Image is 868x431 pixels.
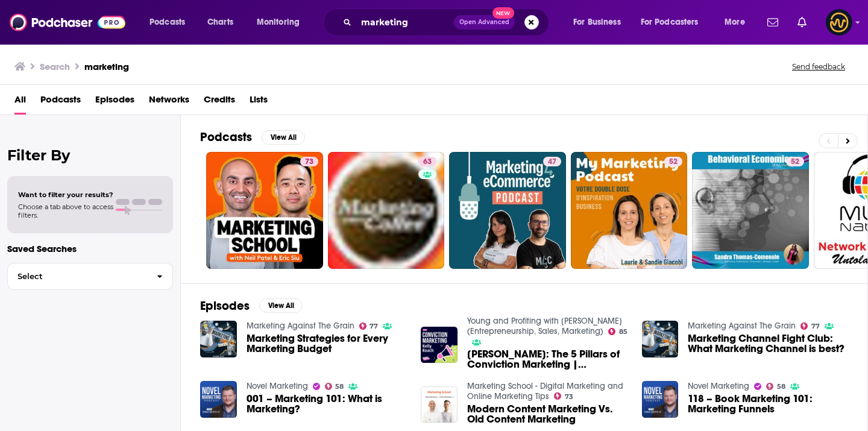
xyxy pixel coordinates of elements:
a: Lists [250,90,268,115]
a: Marketing Against The Grain [247,321,354,331]
span: More [725,14,745,31]
span: 85 [619,329,627,335]
a: Novel Marketing [688,381,749,391]
a: 52 [664,157,682,166]
a: 58 [766,383,785,390]
span: 52 [791,156,799,168]
a: Modern Content Marketing Vs. Old Content Marketing [467,404,627,424]
h3: marketing [84,61,129,72]
h2: Filter By [7,146,173,164]
a: 85 [608,328,627,335]
p: Saved Searches [7,243,173,254]
button: open menu [141,13,201,32]
a: All [14,90,26,115]
a: 63 [418,157,436,166]
a: 52 [692,152,809,269]
span: 52 [669,156,678,168]
a: Kelly Roach: The 5 Pillars of Conviction Marketing | Marketing | YAPClassic [467,349,627,370]
span: Monitoring [257,14,300,31]
span: Podcasts [149,14,185,31]
a: 52 [571,152,688,269]
img: User Profile [826,9,852,36]
button: Send feedback [788,61,849,72]
img: Modern Content Marketing Vs. Old Content Marketing [421,386,458,423]
a: EpisodesView All [200,298,303,313]
a: Podcasts [40,90,81,115]
span: Select [8,272,147,280]
a: Marketing Against The Grain [688,321,796,331]
a: Networks [149,90,189,115]
a: Episodes [95,90,134,115]
a: 73 [300,157,318,166]
span: For Podcasters [641,14,699,31]
a: Show notifications dropdown [793,12,811,33]
input: Search podcasts, credits, & more... [356,13,454,32]
button: View All [262,130,305,145]
span: Choose a tab above to access filters. [18,203,113,219]
a: Marketing Strategies for Every Marketing Budget [247,333,407,354]
button: open menu [716,13,760,32]
span: For Business [573,14,621,31]
span: Charts [207,14,233,31]
h2: Podcasts [200,130,252,145]
a: Marketing Channel Fight Club: What Marketing Channel is best? [688,333,848,354]
span: New [492,7,514,19]
a: 52 [786,157,804,166]
a: 118 – Book Marketing 101: Marketing Funnels [688,394,848,414]
a: Credits [204,90,235,115]
img: 118 – Book Marketing 101: Marketing Funnels [642,381,679,418]
a: 77 [359,322,379,330]
span: 47 [548,156,556,168]
span: [PERSON_NAME]: The 5 Pillars of Conviction Marketing | Marketing | YAPClassic [467,349,627,370]
button: open menu [248,13,315,32]
span: 73 [565,394,573,400]
span: Logged in as LowerStreet [826,9,852,36]
a: 47 [543,157,561,166]
img: Kelly Roach: The 5 Pillars of Conviction Marketing | Marketing | YAPClassic [421,327,458,363]
a: 58 [325,383,344,390]
button: Open AdvancedNew [454,15,515,30]
span: Open Advanced [459,19,509,25]
a: Young and Profiting with Hala Taha (Entrepreneurship, Sales, Marketing) [467,316,622,336]
a: Show notifications dropdown [763,12,783,33]
button: View All [259,298,303,313]
a: 73 [554,392,573,400]
span: Want to filter your results? [18,190,113,199]
button: Select [7,263,173,290]
a: 47 [449,152,566,269]
span: 58 [777,384,785,389]
button: open menu [633,13,716,32]
div: Search podcasts, credits, & more... [335,8,561,36]
img: Marketing Strategies for Every Marketing Budget [200,321,237,357]
a: Marketing Channel Fight Club: What Marketing Channel is best? [642,321,679,357]
span: 58 [335,384,344,389]
a: 77 [800,322,820,330]
span: 63 [423,156,432,168]
a: Marketing School - Digital Marketing and Online Marketing Tips [467,381,623,401]
a: 63 [328,152,445,269]
button: Show profile menu [826,9,852,36]
img: Podchaser - Follow, Share and Rate Podcasts [10,11,125,34]
span: 77 [370,324,378,329]
a: 001 – Marketing 101: What is Marketing? [247,394,407,414]
a: 73 [206,152,323,269]
a: 001 – Marketing 101: What is Marketing? [200,381,237,418]
a: PodcastsView All [200,130,305,145]
span: 77 [811,324,820,329]
a: Novel Marketing [247,381,308,391]
h3: Search [40,61,70,72]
